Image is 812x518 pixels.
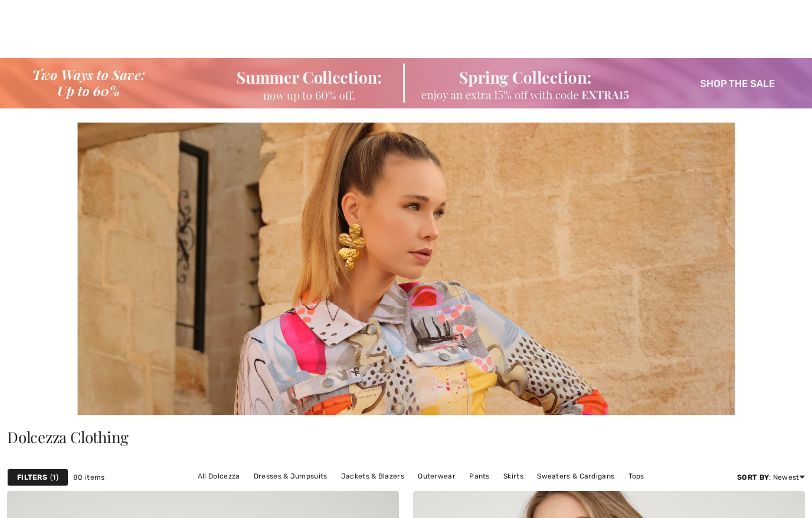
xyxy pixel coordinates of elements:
a: All Dolcezza [192,468,246,484]
a: Tops [623,468,650,484]
strong: Filters [17,472,47,483]
a: Sweaters & Cardigans [531,468,620,484]
iframe: Opens a widget where you can find more information [735,483,800,512]
div: : Newest [737,472,805,483]
a: Pants [463,468,496,484]
span: Dolcezza Clothing [7,427,129,447]
span: 80 items [73,472,104,483]
span: 1 [50,472,58,483]
a: Outerwear [412,468,461,484]
a: Skirts [497,468,529,484]
strong: Sort By [737,473,769,481]
img: Dolcezza Clothing - Canada | Shop Artistic Fashion Online at 1ère Avenue [77,123,735,415]
a: Jackets & Blazers [335,468,410,484]
a: Dresses & Jumpsuits [248,468,333,484]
